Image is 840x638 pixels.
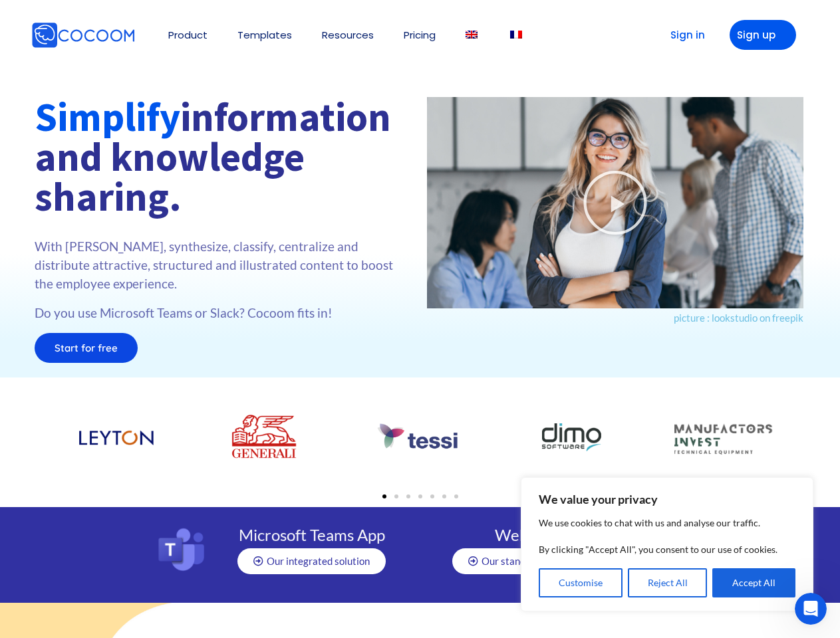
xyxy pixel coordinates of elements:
[466,31,478,39] img: English
[31,22,135,49] img: Cocoom
[441,527,613,543] h4: Web App
[35,92,180,142] font: Simplify
[539,542,795,558] p: By clicking "Accept All", you consent to our use of cookies.
[628,568,708,597] button: Reject All
[539,515,795,531] p: We use cookies to chat with us and analyse our traffic.
[35,237,414,293] p: With [PERSON_NAME], synthesize, classify, centralize and distribute attractive, structured and il...
[404,30,436,40] a: Pricing
[730,20,796,50] a: Sign up
[482,556,587,566] span: Our standalone solution
[382,494,386,498] span: Go to slide 1
[394,494,398,498] span: Go to slide 2
[35,304,414,322] p: Do you use Microsoft Teams or Slack? Cocoom fits in!
[430,494,434,498] span: Go to slide 5
[452,548,603,574] a: Our standalone solution
[539,568,623,597] button: Customise
[55,343,118,353] span: Start for free
[712,568,795,597] button: Accept All
[322,30,374,40] a: Resources
[168,30,208,40] a: Product
[510,31,522,39] img: French
[35,97,414,217] h1: information and knowledge sharing.
[267,556,370,566] span: Our integrated solution
[539,491,795,507] p: We value your privacy
[442,494,446,498] span: Go to slide 6
[454,494,458,498] span: Go to slide 7
[35,333,138,363] a: Start for free
[795,593,827,625] iframe: Intercom live chat
[237,548,386,574] a: Our integrated solution
[650,20,716,50] a: Sign in
[406,494,410,498] span: Go to slide 3
[225,527,399,543] h4: Microsoft Teams App
[418,494,422,498] span: Go to slide 4
[138,35,138,35] img: Cocoom
[674,312,803,324] a: picture : lookstudio on freepik
[237,30,292,40] a: Templates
